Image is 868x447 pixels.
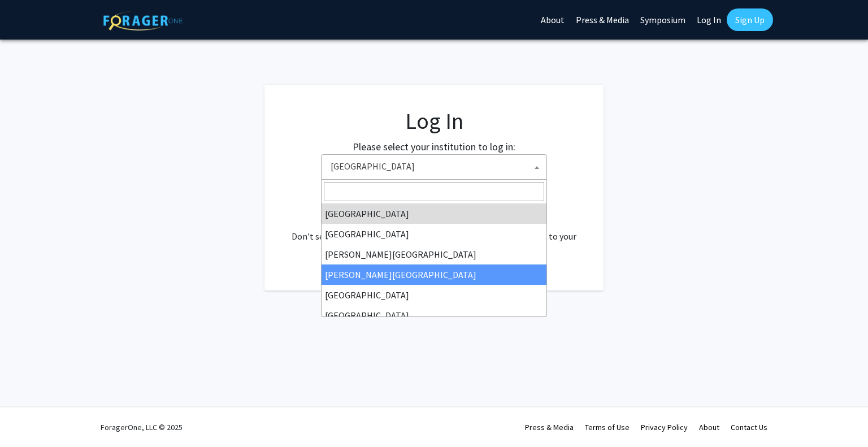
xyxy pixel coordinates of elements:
li: [PERSON_NAME][GEOGRAPHIC_DATA] [322,264,546,285]
a: Privacy Policy [641,422,688,432]
a: Sign Up [727,8,773,31]
a: Contact Us [731,422,767,432]
h1: Log In [287,107,581,134]
iframe: Chat [8,396,48,439]
a: Press & Media [525,422,574,432]
li: [GEOGRAPHIC_DATA] [322,203,546,224]
li: [PERSON_NAME][GEOGRAPHIC_DATA] [322,244,546,264]
li: [GEOGRAPHIC_DATA] [322,224,546,244]
div: No account? . Don't see your institution? about bringing ForagerOne to your institution. [287,202,581,257]
li: [GEOGRAPHIC_DATA] [322,285,546,305]
label: Please select your institution to log in: [353,139,515,154]
a: Terms of Use [585,422,630,432]
a: About [699,422,719,432]
span: Baylor University [326,155,546,178]
img: ForagerOne Logo [103,11,183,31]
div: ForagerOne, LLC © 2025 [101,407,183,447]
span: Baylor University [321,154,547,180]
li: [GEOGRAPHIC_DATA] [322,305,546,326]
input: Search [324,182,544,201]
